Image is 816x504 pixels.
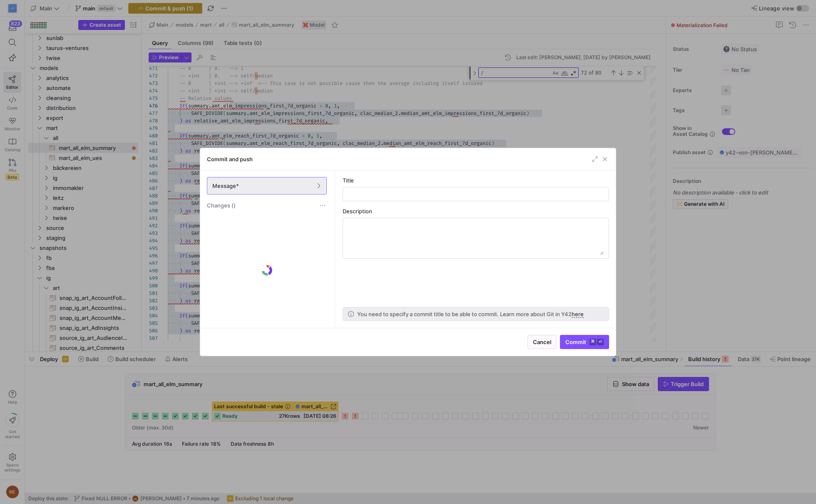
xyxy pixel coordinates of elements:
span: Title [343,177,354,184]
div: Description [343,208,609,215]
span: Cancel [533,339,551,345]
span: Commit [565,339,604,345]
a: here [572,311,584,318]
img: logo.gif [261,264,273,277]
button: Cancel [527,335,557,349]
p: You need to specify a commit title to be able to commit. Learn more about Git in Y42 [357,311,584,317]
button: Message* [207,177,327,195]
span: Changes () [207,202,236,209]
kbd: ⌘ [590,339,596,345]
h3: Commit and push [207,156,253,162]
button: Commit⌘⏎ [560,335,609,349]
span: Message* [212,182,239,189]
kbd: ⏎ [597,339,604,345]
